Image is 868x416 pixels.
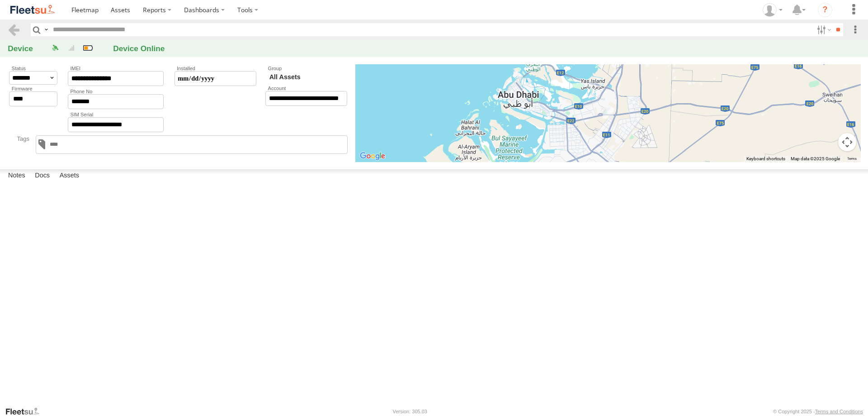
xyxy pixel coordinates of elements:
a: Terms [847,157,857,161]
img: Google [358,150,387,162]
a: Back to previous Page [7,23,20,36]
label: Account [265,86,347,91]
div: 4.05 [80,43,95,53]
a: Visit our Website [5,407,47,416]
div: Muhammad Babar Raza [759,3,786,17]
button: Map camera controls [838,133,856,151]
label: Phone No [68,89,164,94]
label: Search Query [42,23,50,36]
img: fleetsu-logo-horizontal.svg [9,4,56,16]
div: 5 [64,43,79,53]
div: Version: 305.03 [393,409,427,414]
div: © Copyright 2025 - [773,409,863,414]
label: Docs [30,169,54,182]
span: Map data ©2025 Google [791,156,840,161]
span: All Assets [266,72,347,83]
label: Search Filter Options [813,23,833,36]
label: Status [9,66,57,71]
label: Notes [4,169,30,182]
label: Firmware [9,86,57,91]
a: Terms and Conditions [815,409,863,414]
a: Open this area in Google Maps (opens a new window) [358,150,387,162]
button: Keyboard shortcuts [746,156,785,162]
label: IMEI [68,66,164,71]
label: SIM Serial [68,112,164,117]
label: Assets [55,169,84,182]
i: ? [818,3,832,17]
label: Group [265,66,347,71]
